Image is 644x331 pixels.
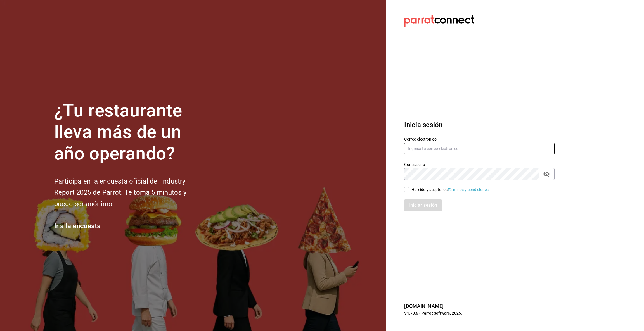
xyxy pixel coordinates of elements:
[54,222,101,230] a: Ir a la encuesta
[404,137,555,141] label: Correo electrónico
[404,163,555,166] label: Contraseña
[404,303,444,309] a: [DOMAIN_NAME]
[54,100,205,164] h1: ¿Tu restaurante lleva más de un año operando?
[404,143,555,154] input: Ingresa tu correo electrónico
[542,169,551,179] button: passwordField
[404,120,555,130] h3: Inicia sesión
[411,187,490,193] div: He leído y acepto los
[404,310,555,316] p: V1.70.6 - Parrot Software, 2025.
[448,187,490,192] a: Términos y condiciones.
[54,176,205,210] h2: Participa en la encuesta oficial del Industry Report 2025 de Parrot. Te toma 5 minutos y puede se...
